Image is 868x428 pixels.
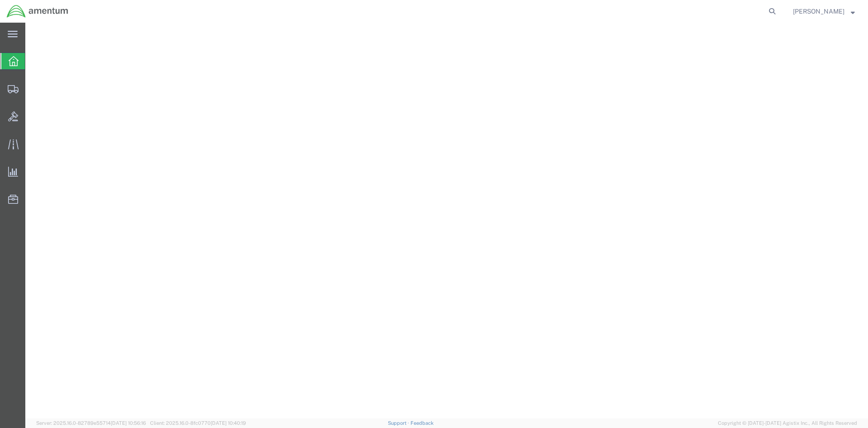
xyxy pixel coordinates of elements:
span: Jessica White [793,6,844,16]
span: Server: 2025.16.0-82789e55714 [36,420,146,426]
iframe: FS Legacy Container [25,23,868,418]
span: [DATE] 10:40:19 [211,420,246,426]
span: [DATE] 10:56:16 [111,420,146,426]
a: Feedback [410,420,434,426]
span: Client: 2025.16.0-8fc0770 [150,420,246,426]
span: Copyright © [DATE]-[DATE] Agistix Inc., All Rights Reserved [718,419,857,427]
a: Support [388,420,410,426]
button: [PERSON_NAME] [793,6,855,17]
img: logo [6,5,69,18]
